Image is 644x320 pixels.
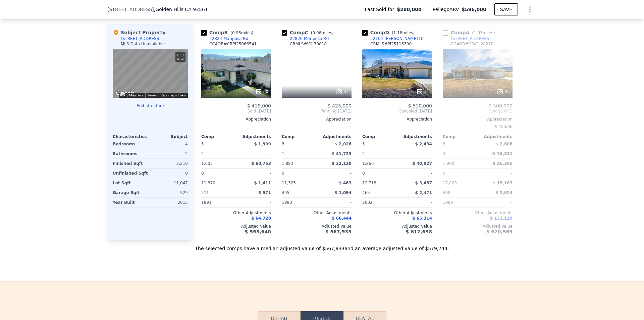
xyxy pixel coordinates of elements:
div: Map [113,49,188,98]
div: Adjusted Value [201,224,271,229]
div: - [398,198,432,207]
span: 3 [201,142,204,146]
span: 3 [362,142,365,146]
span: $ 46,606 [495,124,513,129]
button: Show Options [523,3,537,16]
div: 22104 [PERSON_NAME] Dr [370,36,424,41]
div: Adjusted Value [282,224,352,229]
span: $ 1,999 [254,142,271,146]
span: $ 32,128 [332,161,352,166]
div: Other Adjustments [282,210,352,216]
span: 0.95 [232,31,241,35]
span: -$ 1,411 [253,181,271,185]
span: $ 2,608 [496,142,513,146]
div: 34 [336,88,349,95]
a: 22104 [PERSON_NAME] Dr [362,36,424,41]
span: $ 65,314 [412,216,432,221]
div: - [479,198,513,207]
span: -$ 483 [337,181,352,185]
div: Year Built [113,198,149,207]
span: ( miles) [308,31,336,35]
button: Edit structure [113,103,188,108]
div: 1991 [201,198,235,207]
div: 11,047 [152,178,188,188]
button: Keyboard shortcuts [120,93,125,96]
div: 51 [416,88,429,95]
div: - [282,122,352,131]
span: $ 617,658 [406,229,432,234]
span: 11,870 [201,181,215,185]
div: 4 [152,139,188,149]
span: Sold [DATE] [201,108,271,114]
div: Comp A [443,29,497,36]
span: 468 [443,190,450,195]
span: Last Sold for [365,6,397,13]
a: Open this area in Google Maps (opens a new window) [114,89,137,98]
span: $ 64,728 [251,216,271,221]
span: 0 [282,171,284,176]
span: 3 [282,142,284,146]
div: - [318,169,352,178]
div: - [398,149,432,158]
span: ( miles) [228,31,256,35]
span: 0.96 [312,31,321,35]
div: Adjustments [317,134,352,139]
div: Comp [201,134,236,139]
span: Pellego ARV [433,6,462,13]
div: 3 [443,149,476,158]
div: Subject [150,134,188,139]
span: 1.18 [393,31,402,35]
span: , Golden Hills [154,6,208,13]
div: 60 [255,88,268,95]
div: [STREET_ADDRESS] [121,36,161,41]
span: $ 66,444 [332,216,352,221]
span: $ 500,000 [489,103,513,108]
span: Canceled [DATE] [362,108,432,114]
span: 1,990 [443,161,454,166]
span: 12,718 [362,181,376,185]
a: Report a problem [161,93,186,97]
div: 2002 [362,198,396,207]
span: $ 2,028 [335,142,352,146]
div: Other Adjustments [362,210,432,216]
div: Adjusted Value [362,224,432,229]
span: $ 2,434 [415,142,432,146]
div: 22820 Mariposa Rd [290,36,329,41]
span: $ 131,129 [490,216,513,221]
div: Garage Sqft [113,188,149,197]
div: 2,210 [152,159,188,168]
div: CRMLS # V1-30818 [290,41,327,47]
div: CCAOR # CRPI25066541 [209,41,257,47]
div: - [237,198,271,207]
div: Appreciation [282,117,352,122]
span: $ 26,305 [493,161,513,166]
div: - [237,149,271,158]
div: Lot Sqft [113,178,149,188]
div: CCAOR # CRV1-28270 [451,41,493,47]
div: Appreciation [443,117,513,122]
span: $ 419,000 [247,103,271,108]
div: Street View [113,49,188,98]
span: 495 [282,190,289,195]
div: - [398,169,432,178]
div: MLS Data Unavailable [121,41,165,47]
div: 2 [152,149,188,158]
span: 1,605 [201,161,213,166]
div: 2 [362,149,396,158]
div: Comp [282,134,317,139]
span: Sold [DATE] [443,108,513,114]
div: 1990 [282,198,315,207]
span: -$ 3,487 [414,181,432,185]
div: 1 [282,149,315,158]
span: , CA 93561 [183,7,208,12]
div: - [318,198,352,207]
button: Map Data [129,93,143,98]
div: Comp D [362,29,417,36]
div: 1989 [443,198,476,207]
span: $ 2,524 [496,190,513,195]
div: Comp C [282,29,336,36]
span: $ 1,094 [335,190,352,195]
div: Adjustments [478,134,513,139]
div: Comp [362,134,397,139]
div: Bedrooms [113,139,149,149]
